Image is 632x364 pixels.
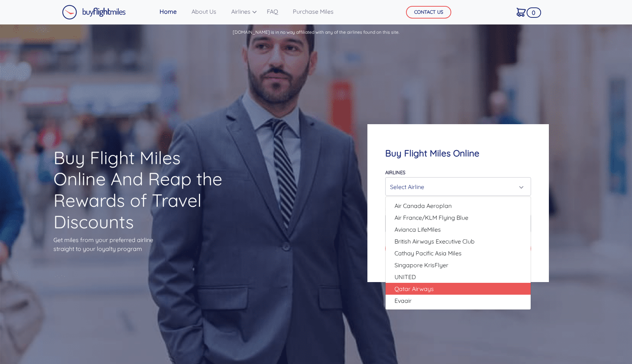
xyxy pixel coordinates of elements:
[390,180,522,194] div: Select Airline
[514,4,529,20] a: 0
[394,201,452,210] span: Air Canada Aeroplan
[394,284,434,293] span: Qatar Airways
[527,7,541,18] span: 0
[394,296,412,305] span: Evaair
[62,3,126,21] a: Buy Flight Miles Logo
[228,4,255,19] a: Airlines
[394,272,416,281] span: UNITED
[394,237,475,246] span: British Airways Executive Club
[189,4,219,19] a: About Us
[53,235,231,253] p: Get miles from your preferred airline straight to your loyalty program
[53,147,231,232] h1: Buy Flight Miles Online And Reap the Rewards of Travel Discounts
[394,213,468,222] span: Air France/KLM Flying Blue
[517,8,526,17] img: Cart
[394,225,441,234] span: Avianca LifeMiles
[394,249,462,258] span: Cathay Pacific Asia Miles
[385,177,531,196] button: Select Airline
[62,5,126,20] img: Buy Flight Miles Logo
[406,6,451,19] button: CONTACT US
[157,4,180,19] a: Home
[290,4,337,19] a: Purchase Miles
[394,261,448,269] span: Singapore KrisFlyer
[385,169,405,175] label: Airlines
[385,148,531,159] h4: Buy Flight Miles Online
[264,4,281,19] a: FAQ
